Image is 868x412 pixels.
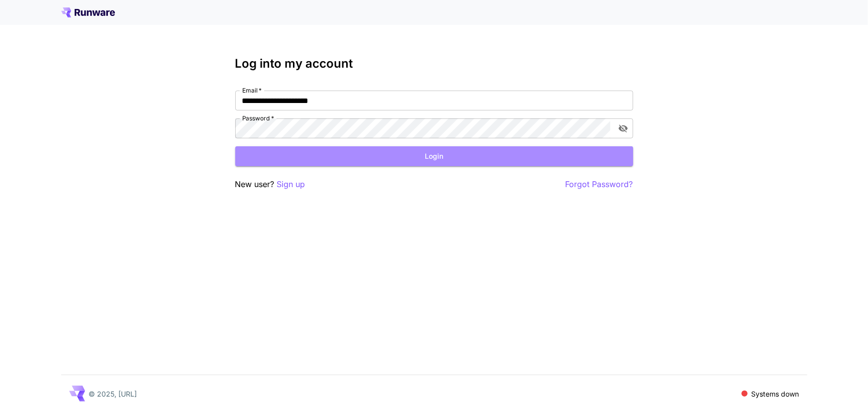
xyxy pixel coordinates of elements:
[242,86,262,95] label: Email
[235,146,633,167] button: Login
[566,178,633,191] button: Forgot Password?
[89,389,137,399] p: © 2025, [URL]
[235,57,633,71] h3: Log into my account
[242,114,274,122] label: Password
[614,119,632,137] button: toggle password visibility
[277,178,305,191] button: Sign up
[235,178,305,191] p: New user?
[752,389,799,399] p: Systems down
